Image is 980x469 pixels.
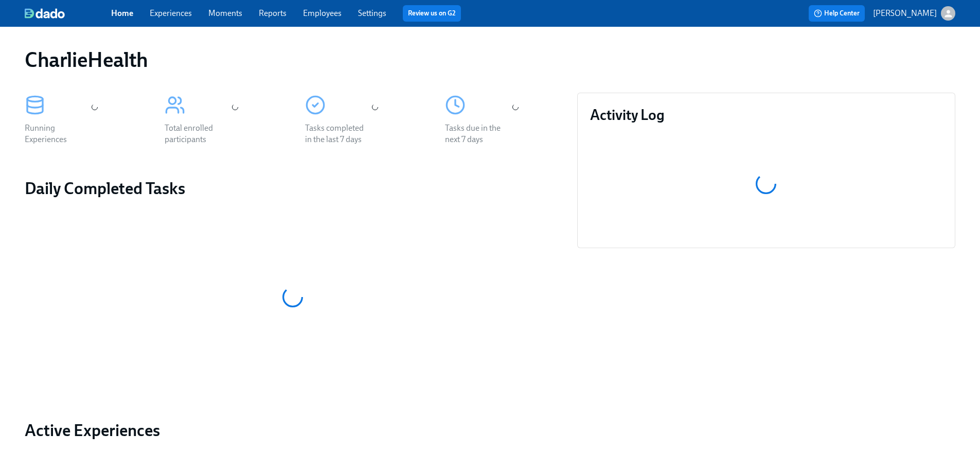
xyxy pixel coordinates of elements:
[25,420,561,441] a: Active Experiences
[809,5,865,22] button: Help Center
[873,6,955,21] button: [PERSON_NAME]
[25,178,561,199] h2: Daily Completed Tasks
[814,8,860,19] span: Help Center
[590,106,942,124] h3: Activity Log
[445,123,511,145] div: Tasks due in the next 7 days
[403,5,461,22] button: Review us on G2
[303,8,342,18] a: Employees
[150,8,192,18] a: Experiences
[25,123,91,145] div: Running Experiences
[208,8,242,18] a: Moments
[111,8,133,18] a: Home
[259,8,287,18] a: Reports
[25,8,111,19] a: dado
[408,8,456,19] a: Review us on G2
[165,123,230,145] div: Total enrolled participants
[305,123,371,145] div: Tasks completed in the last 7 days
[25,47,148,72] h1: CharlieHealth
[25,8,65,19] img: dado
[873,8,937,19] p: [PERSON_NAME]
[358,8,386,18] a: Settings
